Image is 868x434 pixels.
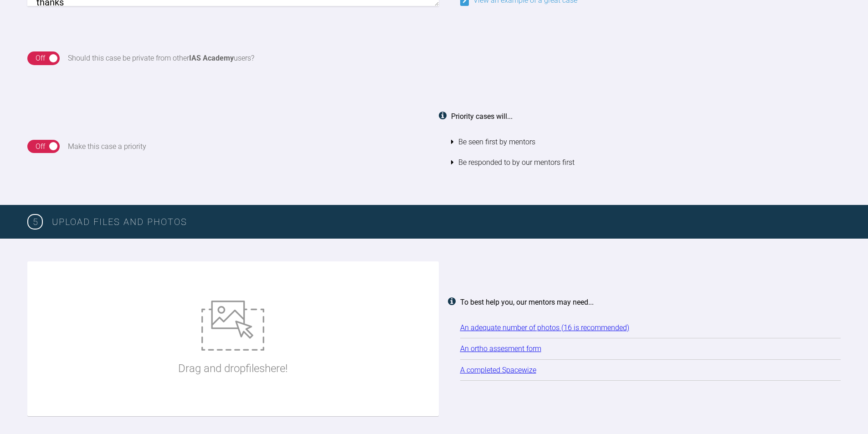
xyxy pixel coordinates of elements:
strong: IAS Academy [189,54,234,62]
div: Should this case be private from other users? [68,52,254,64]
strong: Priority cases will... [451,112,513,121]
p: Drag and drop files here! [178,360,288,377]
div: Off [36,52,45,64]
a: A completed Spacewize [460,366,536,374]
div: Off [36,141,45,153]
h3: Upload Files and Photos [52,214,841,229]
li: Be seen first by mentors [451,132,841,153]
strong: To best help you, our mentors may need... [460,298,594,306]
a: An ortho assesment form [460,344,541,353]
a: An adequate number of photos (16 is recommended) [460,323,629,332]
span: 5 [27,214,43,230]
div: Make this case a priority [68,141,146,153]
li: Be responded to by our mentors first [451,152,841,173]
